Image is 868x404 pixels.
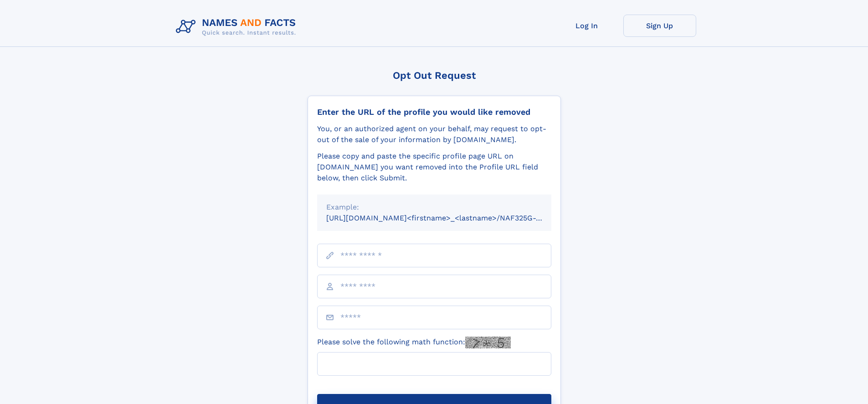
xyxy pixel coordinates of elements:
[317,107,551,117] div: Enter the URL of the profile you would like removed
[326,214,569,222] small: [URL][DOMAIN_NAME]<firstname>_<lastname>/NAF325G-xxxxxxxx
[172,15,303,39] img: Logo Names and Facts
[623,15,696,37] a: Sign Up
[326,202,542,213] div: Example:
[317,123,551,145] div: You, or an authorized agent on your behalf, may request to opt-out of the sale of your informatio...
[308,70,561,81] div: Opt Out Request
[317,151,551,184] div: Please copy and paste the specific profile page URL on [DOMAIN_NAME] you want removed into the Pr...
[317,337,511,348] label: Please solve the following math function:
[550,15,623,37] a: Log In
